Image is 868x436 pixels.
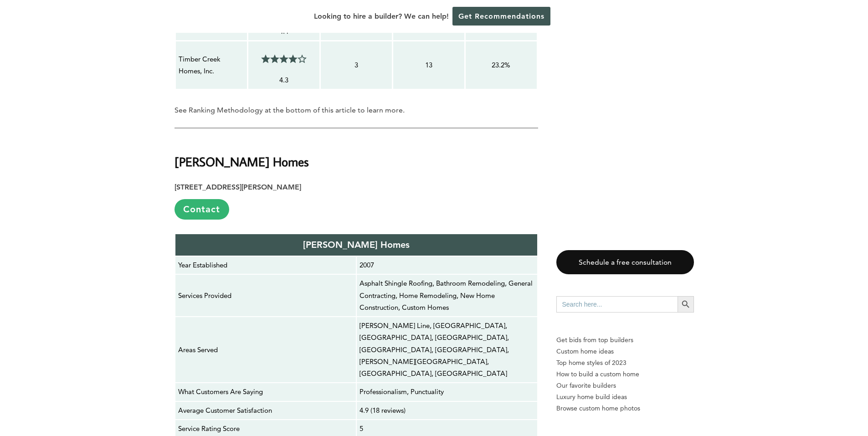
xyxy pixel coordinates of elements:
[452,7,550,26] a: Get Recommendations
[556,380,694,391] a: Our favorite builders
[360,386,534,398] p: Professionalism, Punctuality
[178,386,353,398] p: What Customers Are Saying
[360,320,534,380] p: [PERSON_NAME] Line, [GEOGRAPHIC_DATA], [GEOGRAPHIC_DATA], [GEOGRAPHIC_DATA], [GEOGRAPHIC_DATA], [...
[556,296,678,313] input: Search here...
[303,239,410,250] strong: [PERSON_NAME] Homes
[360,423,534,435] p: 5
[360,405,534,416] p: 4.9 (18 reviews)
[360,277,534,313] p: Asphalt Shingle Roofing, Bathroom Remodeling, General Contracting, Home Remodeling, New Home Cons...
[396,59,462,71] p: 13
[175,199,229,220] a: Contact
[324,59,389,71] p: 3
[175,104,538,117] p: See Ranking Methodology at the bottom of this article to learn more.
[556,391,694,403] a: Luxury home build ideas
[251,74,317,86] p: 4.3
[681,299,691,309] svg: Search
[556,334,694,346] p: Get bids from top builders
[556,357,694,369] a: Top home styles of 2023
[178,344,353,356] p: Areas Served
[178,259,353,271] p: Year Established
[178,423,353,435] p: Service Rating Score
[175,154,309,169] strong: [PERSON_NAME] Homes
[360,259,534,271] p: 2007
[556,250,694,274] a: Schedule a free consultation
[178,290,353,302] p: Services Provided
[178,405,353,416] p: Average Customer Satisfaction
[179,53,244,77] p: Timber Creek Homes, Inc.
[468,59,534,71] p: 23.2%
[556,403,694,414] a: Browse custom home photos
[556,346,694,357] a: Custom home ideas
[556,369,694,380] a: How to build a custom home
[175,183,301,191] strong: [STREET_ADDRESS][PERSON_NAME]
